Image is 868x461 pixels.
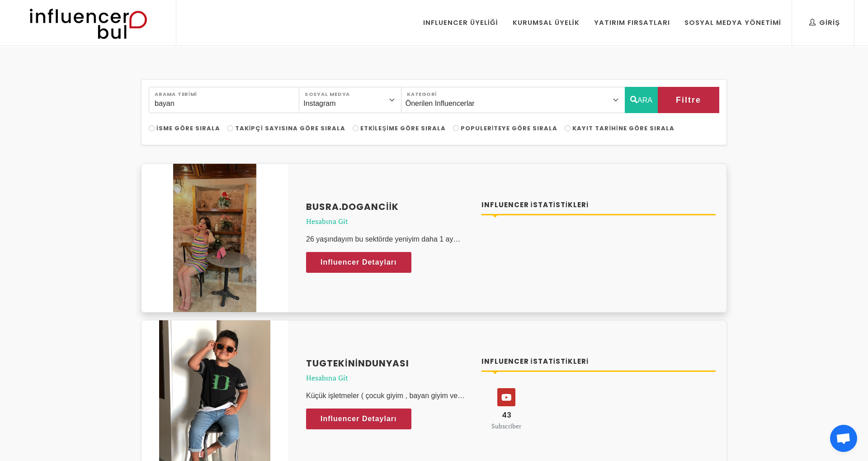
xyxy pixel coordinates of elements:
[807,19,814,26] img: support.svg
[306,372,471,383] span: Hesabına Git
[676,92,701,108] span: Filtre
[321,412,397,426] span: Influencer Detayları
[14,24,22,31] img: website_grey.svg
[306,356,471,370] a: tugtekinindunyası
[461,124,558,133] span: Populeriteye Göre Sırala
[311,52,319,60] img: tab_keywords_by_traffic_grey.svg
[306,216,471,227] span: Hesabına Git
[541,52,548,60] img: tab_backlinks_grey.svg
[24,24,99,31] div: Domain: [DOMAIN_NAME]
[306,252,411,273] a: Influencer Detayları
[765,53,791,59] div: Site Audit
[321,256,397,269] span: Influencer Detayları
[502,410,511,420] span: 43
[321,53,374,59] div: Keywords by Traffic
[625,87,658,113] button: ARA
[360,124,446,133] span: Etkileşime Göre Sırala
[25,14,44,22] div: v 4.0.25
[513,18,580,28] div: Kurumsal Üyelik
[551,53,575,59] div: Backlinks
[684,18,781,28] div: Sosyal Medya Yönetimi
[658,87,719,113] button: Filtre
[826,19,833,26] img: setting.svg
[423,18,498,28] div: Influencer Üyeliği
[453,125,459,131] input: Populeriteye Göre Sırala
[306,200,471,214] a: busra.doganciik
[99,52,106,60] img: tab_domain_overview_orange.svg
[306,409,411,429] a: Influencer Detayları
[491,422,521,430] small: Subscriber
[481,200,716,210] h4: Influencer İstatistikleri
[235,124,345,133] span: Takipçi Sayısına Göre Sırala
[14,14,22,22] img: logo_orange.svg
[572,124,674,133] span: Kayıt Tarihine Göre Sırala
[353,125,359,131] input: Etkileşime Göre Sırala
[149,87,299,113] input: Search..
[481,356,716,367] h4: Influencer İstatistikleri
[809,18,840,28] div: Giriş
[565,125,571,131] input: Kayıt Tarihine Göre Sırala
[830,425,857,452] div: Açık sohbet
[845,19,852,26] img: go_to_app.svg
[156,124,220,133] span: İsme Göre Sırala
[227,125,233,131] input: Takipçi Sayısına Göre Sırala
[594,18,670,28] div: Yatırım Fırsatları
[149,125,155,131] input: İsme Göre Sırala
[109,53,156,59] div: Domain Overview
[755,52,763,60] img: tab_seo_analyzer_grey.svg
[306,390,471,401] p: Küçük işletmeler ( çocuk giyim , bayan giyim ve aksesuar) tanıtımı yapabilirim. Şartlar özel olar...
[306,234,471,245] p: 26 yaşındayım bu sektörde yeniyim daha 1 ay olmadan 500 organik takipçim oldu yüzde 60 bayan geri...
